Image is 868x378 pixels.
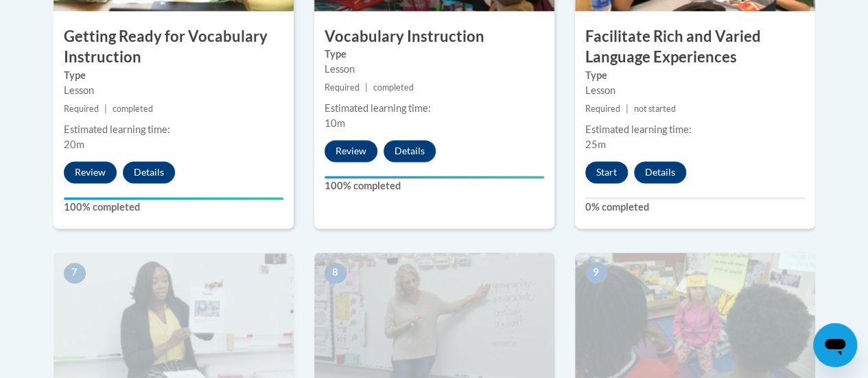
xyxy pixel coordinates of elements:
[64,122,283,137] div: Estimated learning time:
[325,101,544,116] div: Estimated learning time:
[325,47,544,62] label: Type
[634,104,676,114] span: not started
[384,140,436,162] button: Details
[325,263,347,283] span: 8
[585,83,805,98] div: Lesson
[64,139,84,150] span: 20m
[325,117,345,129] span: 10m
[626,104,629,114] span: |
[113,104,153,114] span: completed
[813,323,857,367] iframe: Button to launch messaging window
[104,104,107,114] span: |
[325,140,377,162] button: Review
[585,200,805,215] label: 0% completed
[585,122,805,137] div: Estimated learning time:
[314,26,554,47] h3: Vocabulary Instruction
[373,82,414,93] span: completed
[325,62,544,77] div: Lesson
[64,68,283,83] label: Type
[325,176,544,178] div: Your progress
[634,161,686,183] button: Details
[585,139,606,150] span: 25m
[585,263,607,283] span: 9
[64,161,117,183] button: Review
[64,197,283,200] div: Your progress
[64,104,99,114] span: Required
[575,26,815,69] h3: Facilitate Rich and Varied Language Experiences
[325,178,544,193] label: 100% completed
[54,26,294,69] h3: Getting Ready for Vocabulary Instruction
[64,263,86,283] span: 7
[64,200,283,215] label: 100% completed
[64,83,283,98] div: Lesson
[585,68,805,83] label: Type
[365,82,368,93] span: |
[585,161,628,183] button: Start
[325,82,360,93] span: Required
[585,104,620,114] span: Required
[123,161,175,183] button: Details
